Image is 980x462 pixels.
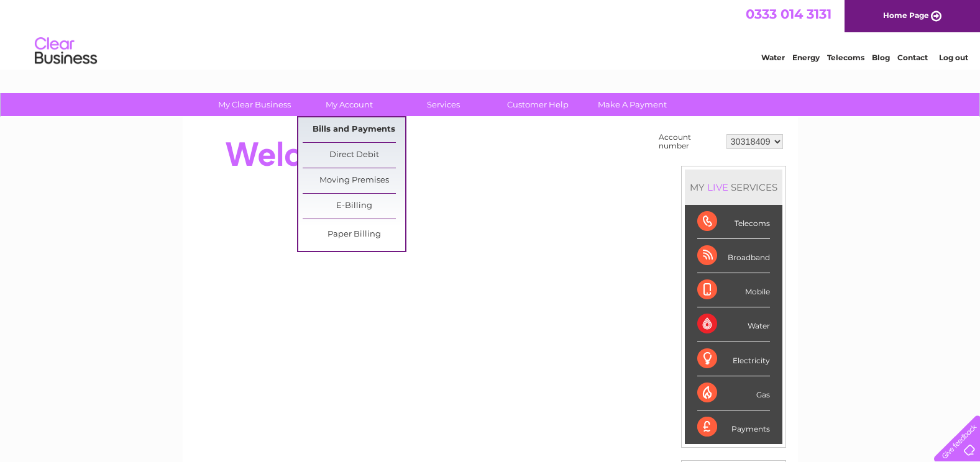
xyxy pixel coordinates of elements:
a: Customer Help [487,93,589,116]
a: Water [761,53,785,62]
div: Payments [697,410,770,444]
a: Direct Debit [303,143,405,168]
a: Blog [872,53,890,62]
a: Contact [897,53,928,62]
div: Clear Business is a trading name of Verastar Limited (registered in [GEOGRAPHIC_DATA] No. 3667643... [197,7,784,60]
a: E-Billing [303,194,405,219]
a: Log out [939,53,968,62]
a: My Account [298,93,400,116]
div: Telecoms [697,205,770,239]
div: LIVE [705,181,731,193]
a: My Clear Business [203,93,306,116]
div: Gas [697,376,770,410]
a: Bills and Payments [303,117,405,142]
td: Account number [656,130,723,153]
a: Services [392,93,495,116]
div: MY SERVICES [685,170,782,205]
a: Paper Billing [303,222,405,247]
img: logo.png [34,32,98,70]
a: Moving Premises [303,168,405,193]
div: Electricity [697,342,770,376]
div: Water [697,307,770,342]
div: Broadband [697,239,770,273]
div: Mobile [697,273,770,307]
a: Energy [792,53,820,62]
a: 0333 014 3131 [746,6,831,22]
a: Telecoms [827,53,864,62]
a: Make A Payment [581,93,684,116]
